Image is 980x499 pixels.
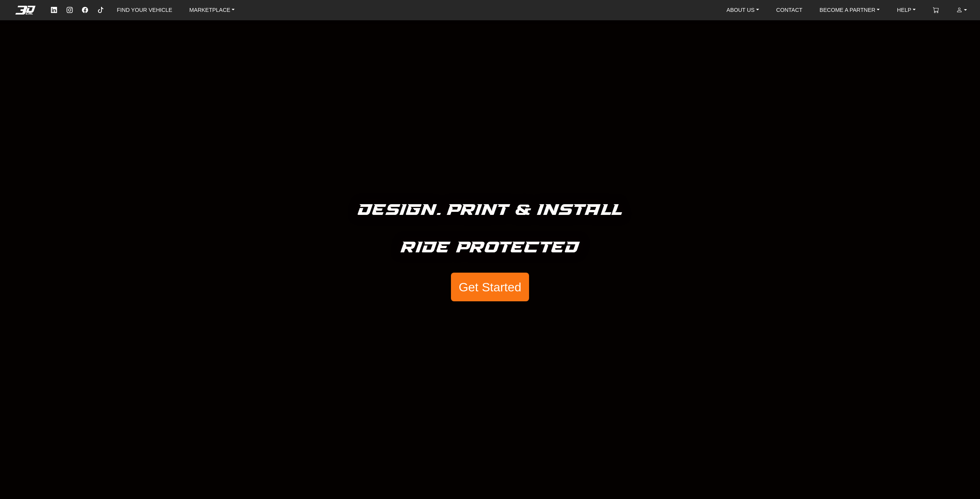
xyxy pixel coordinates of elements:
a: MARKETPLACE [186,3,238,17]
button: Get Started [451,273,529,302]
a: BECOME A PARTNER [817,3,883,17]
a: ABOUT US [724,3,762,17]
h5: Design. Print & Install [358,198,622,223]
a: HELP [894,3,919,17]
a: FIND YOUR VEHICLE [114,3,175,17]
a: CONTACT [773,3,805,17]
h5: Ride Protected [401,235,580,260]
